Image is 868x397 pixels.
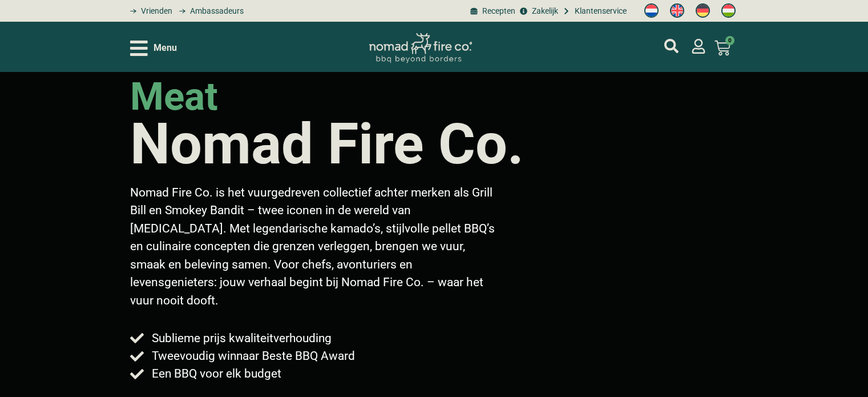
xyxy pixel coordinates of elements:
a: grill bill klantenservice [561,5,627,17]
span: Vrienden [138,5,172,17]
a: grill bill vrienden [126,5,172,17]
span: Zakelijk [529,5,558,17]
span: Ambassadeurs [187,5,244,17]
img: Nederlands [644,3,659,18]
a: BBQ recepten [469,5,515,17]
img: Hongaars [721,3,736,18]
a: Switch to Engels [664,1,690,21]
a: Switch to Hongaars [716,1,741,21]
span: Sublieme prijs kwaliteitverhouding [149,330,332,347]
img: Engels [670,3,684,18]
h2: meat [130,78,218,116]
h1: Nomad Fire Co. [130,116,524,173]
div: Open/Close Menu [130,38,177,58]
a: grill bill zakeljk [518,5,558,17]
p: Nomad Fire Co. is het vuurgedreven collectief achter merken als Grill Bill en Smokey Bandit – twe... [130,184,501,310]
span: Tweevoudig winnaar Beste BBQ Award [149,347,355,365]
a: 0 [701,33,744,63]
span: Een BBQ voor elk budget [149,365,281,383]
span: Klantenservice [572,5,627,17]
a: grill bill ambassadors [175,5,244,17]
img: Duits [696,3,710,18]
a: mijn account [664,39,679,53]
a: mijn account [691,39,706,54]
span: 0 [725,36,734,45]
span: Recepten [479,5,515,17]
img: Nomad Logo [369,33,472,63]
a: Switch to Duits [690,1,716,21]
span: Menu [154,41,177,55]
